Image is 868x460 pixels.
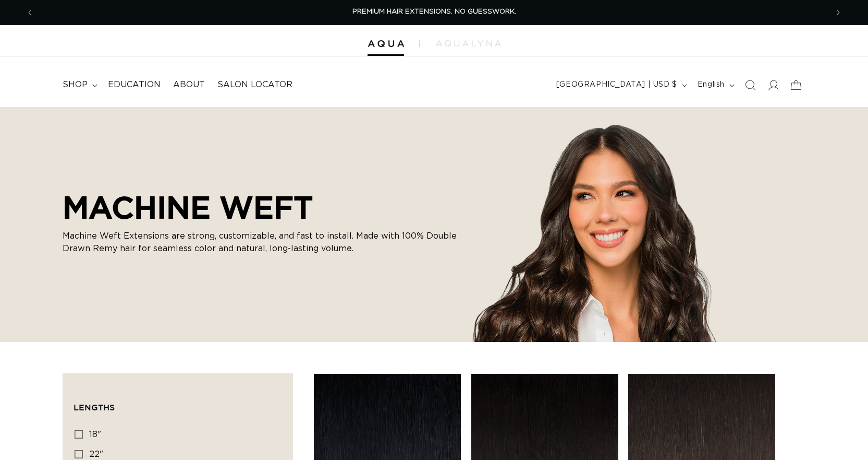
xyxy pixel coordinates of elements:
span: About [173,79,205,90]
a: About [167,73,211,97]
summary: Search [739,74,762,97]
button: Previous announcement [18,3,41,22]
span: PREMIUM HAIR EXTENSIONS. NO GUESSWORK. [352,8,516,15]
a: Education [102,73,167,97]
h2: MACHINE WEFT [63,189,459,226]
summary: shop [56,73,102,97]
span: shop [63,79,88,90]
span: English [698,79,725,90]
span: [GEOGRAPHIC_DATA] | USD $ [556,79,677,90]
a: Salon Locator [211,73,299,97]
summary: Lengths (0 selected) [74,384,282,422]
img: Aqua Hair Extensions [368,40,404,48]
span: Salon Locator [217,79,292,90]
button: English [691,75,739,95]
span: Education [108,79,161,90]
span: 22" [89,450,103,458]
button: [GEOGRAPHIC_DATA] | USD $ [550,75,691,95]
button: Next announcement [827,3,850,22]
img: aqualyna.com [436,40,501,46]
span: Lengths [74,403,115,412]
span: 18" [89,430,101,439]
p: Machine Weft Extensions are strong, customizable, and fast to install. Made with 100% Double Draw... [63,230,459,255]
